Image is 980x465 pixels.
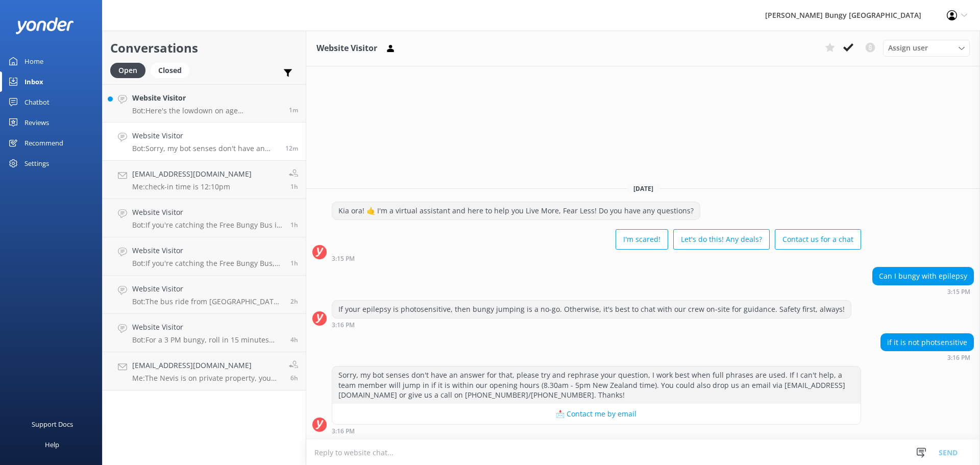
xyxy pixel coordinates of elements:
[332,301,851,318] div: If your epilepsy is photosensitive, then bungy jumping is a no-go. Otherwise, it's best to chat w...
[881,334,973,351] div: if it is not photsensitive
[316,42,377,55] h3: Website Visitor
[45,434,59,455] div: Help
[290,297,298,306] span: Oct 11 2025 01:17pm (UTC +13:00) Pacific/Auckland
[132,168,252,180] h4: [EMAIL_ADDRESS][DOMAIN_NAME]
[103,84,306,123] a: Website VisitorBot:Here's the lowdown on age requirements: - Bungy Jumpers and Swingers: At least...
[332,321,851,328] div: Oct 11 2025 03:16pm (UTC +13:00) Pacific/Auckland
[151,63,189,78] div: Closed
[132,207,283,218] h4: Website Visitor
[132,130,278,141] h4: Website Visitor
[24,153,49,174] div: Settings
[872,288,974,295] div: Oct 11 2025 03:15pm (UTC +13:00) Pacific/Auckland
[24,133,63,153] div: Recommend
[290,335,298,344] span: Oct 11 2025 11:00am (UTC +13:00) Pacific/Auckland
[24,51,43,71] div: Home
[132,322,283,333] h4: Website Visitor
[873,267,973,285] div: Can I bungy with epilepsy
[332,322,355,328] strong: 3:16 PM
[110,64,151,76] a: Open
[132,360,281,371] h4: [EMAIL_ADDRESS][DOMAIN_NAME]
[673,229,770,250] button: Let's do this! Any deals?
[110,63,145,78] div: Open
[290,182,298,191] span: Oct 11 2025 02:15pm (UTC +13:00) Pacific/Auckland
[132,245,283,256] h4: Website Visitor
[775,229,861,250] button: Contact us for a chat
[24,71,43,92] div: Inbox
[888,42,928,54] span: Assign user
[132,259,283,268] p: Bot: If you're catching the Free Bungy Bus, rock up 30 minutes before the bus departure time. If ...
[627,184,659,193] span: [DATE]
[103,352,306,390] a: [EMAIL_ADDRESS][DOMAIN_NAME]Me:The Nevis is on private property, you will not be able to get ther...
[290,374,298,382] span: Oct 11 2025 09:09am (UTC +13:00) Pacific/Auckland
[285,144,298,153] span: Oct 11 2025 03:16pm (UTC +13:00) Pacific/Auckland
[883,40,970,56] div: Assign User
[132,297,283,306] p: Bot: The bus ride from [GEOGRAPHIC_DATA] to the [GEOGRAPHIC_DATA] location takes about 45 minutes...
[151,64,194,76] a: Closed
[947,355,970,361] strong: 3:16 PM
[103,237,306,276] a: Website VisitorBot:If you're catching the Free Bungy Bus, rock up 30 minutes before the bus depar...
[24,92,50,112] div: Chatbot
[103,161,306,199] a: [EMAIL_ADDRESS][DOMAIN_NAME]Me:check-in time is 12:10pm1h
[332,428,355,434] strong: 3:16 PM
[103,276,306,314] a: Website VisitorBot:The bus ride from [GEOGRAPHIC_DATA] to the [GEOGRAPHIC_DATA] location takes ab...
[332,366,861,404] div: Sorry, my bot senses don't have an answer for that, please try and rephrase your question, I work...
[290,259,298,267] span: Oct 11 2025 02:02pm (UTC +13:00) Pacific/Auckland
[332,404,861,424] button: 📩 Contact me by email
[332,255,861,262] div: Oct 11 2025 03:15pm (UTC +13:00) Pacific/Auckland
[132,144,278,153] p: Bot: Sorry, my bot senses don't have an answer for that, please try and rephrase your question, I...
[332,256,355,262] strong: 3:15 PM
[24,112,49,133] div: Reviews
[132,106,281,115] p: Bot: Here's the lowdown on age requirements: - Bungy Jumpers and Swingers: At least [DEMOGRAPHIC_...
[132,92,281,104] h4: Website Visitor
[103,199,306,237] a: Website VisitorBot:If you're catching the Free Bungy Bus in [GEOGRAPHIC_DATA], the times on the w...
[15,17,74,34] img: yonder-white-logo.png
[290,221,298,229] span: Oct 11 2025 02:13pm (UTC +13:00) Pacific/Auckland
[332,202,700,219] div: Kia ora! 🤙 I'm a virtual assistant and here to help you Live More, Fear Less! Do you have any que...
[947,289,970,295] strong: 3:15 PM
[332,427,861,434] div: Oct 11 2025 03:16pm (UTC +13:00) Pacific/Auckland
[110,38,298,58] h2: Conversations
[132,182,252,191] p: Me: check-in time is 12:10pm
[132,374,281,383] p: Me: The Nevis is on private property, you will not be able to get there otherwise. You may head o...
[880,354,974,361] div: Oct 11 2025 03:16pm (UTC +13:00) Pacific/Auckland
[32,414,73,434] div: Support Docs
[616,229,668,250] button: I'm scared!
[132,335,283,345] p: Bot: For a 3 PM bungy, roll in 15 minutes early if you're driving yourself. If you're catching th...
[132,283,283,295] h4: Website Visitor
[103,123,306,161] a: Website VisitorBot:Sorry, my bot senses don't have an answer for that, please try and rephrase yo...
[289,106,298,114] span: Oct 11 2025 03:28pm (UTC +13:00) Pacific/Auckland
[103,314,306,352] a: Website VisitorBot:For a 3 PM bungy, roll in 15 minutes early if you're driving yourself. If you'...
[132,221,283,230] p: Bot: If you're catching the Free Bungy Bus in [GEOGRAPHIC_DATA], the times on the website are the...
